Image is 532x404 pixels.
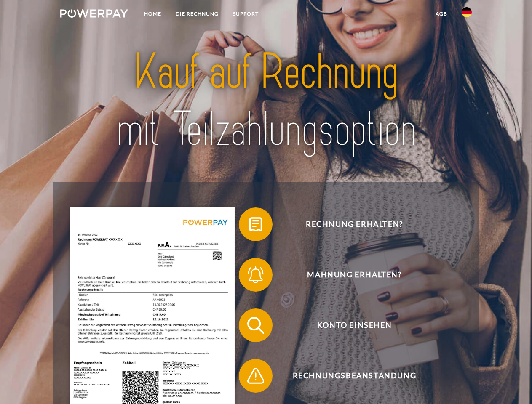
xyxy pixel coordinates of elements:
button: Mahnung erhalten? [239,258,458,292]
a: agb [428,6,454,21]
a: Home [137,6,168,21]
button: Konto einsehen [239,308,458,342]
img: title-powerpay_de.svg [80,40,452,161]
a: DIE RECHNUNG [168,6,226,21]
button: Rechnungsbeanstandung [239,359,458,393]
img: qb_search.svg [245,315,266,336]
span: Mahnung erhalten? [251,258,457,292]
img: qb_bell.svg [245,264,266,285]
img: qb_warning.svg [245,365,266,386]
img: logo-powerpay-white.svg [60,9,128,18]
button: Rechnung erhalten? [239,207,458,241]
span: Rechnungsbeanstandung [251,359,457,393]
span: Konto einsehen [251,308,457,342]
img: qb_bill.svg [245,214,266,235]
a: SUPPORT [226,6,266,21]
span: Rechnung erhalten? [251,207,457,241]
img: de [462,7,472,17]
